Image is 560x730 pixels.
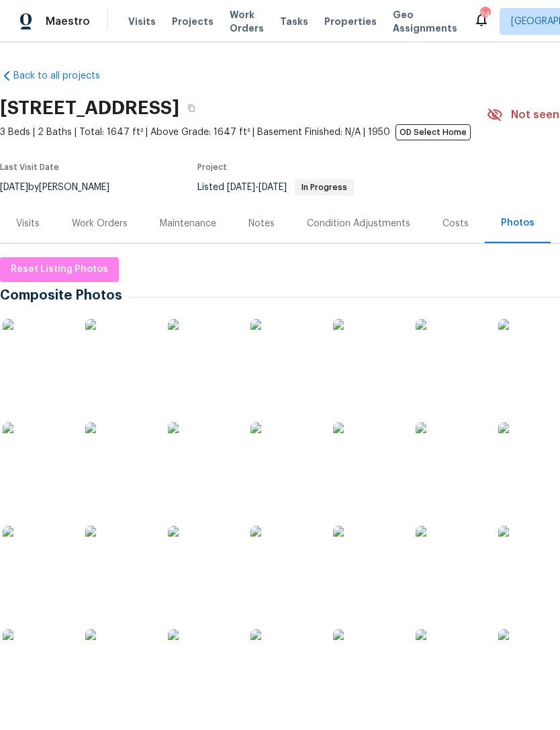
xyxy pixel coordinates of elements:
span: Visits [128,15,156,28]
span: Maestro [46,15,90,28]
div: Work Orders [72,217,128,230]
span: Work Orders [230,8,264,35]
div: Condition Adjustments [307,217,410,230]
button: Copy Address [179,96,203,120]
span: Properties [324,15,377,28]
span: Geo Assignments [393,8,457,35]
div: Costs [442,217,469,230]
span: - [227,183,287,192]
span: In Progress [296,183,353,191]
div: Visits [16,217,40,230]
span: OD Select Home [395,124,471,140]
div: Photos [501,216,534,230]
div: Notes [248,217,275,230]
span: Tasks [280,17,308,26]
span: [DATE] [227,183,255,192]
span: Projects [172,15,214,28]
div: 24 [480,8,489,21]
span: Listed [197,183,354,192]
span: Reset Listing Photos [11,261,108,278]
div: Maintenance [160,217,216,230]
span: Project [197,163,227,171]
span: [DATE] [259,183,287,192]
